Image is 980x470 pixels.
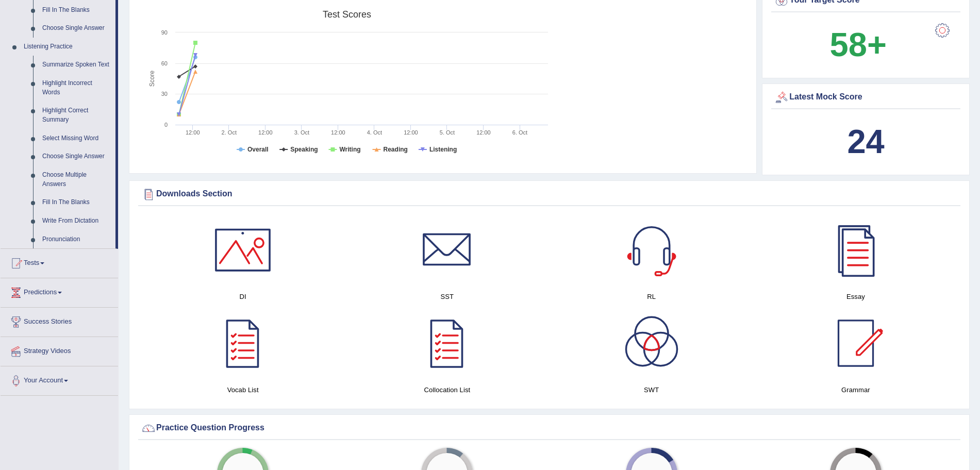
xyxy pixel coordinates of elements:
[555,291,749,302] h4: RL
[429,146,457,153] tspan: Listening
[161,91,168,97] text: 30
[1,249,118,275] a: Tests
[555,384,749,395] h4: SWT
[38,56,115,74] a: Summarize Spoken Text
[38,230,115,249] a: Pronunciation
[146,384,340,395] h4: Vocab List
[164,122,168,128] text: 0
[38,147,115,166] a: Choose Single Answer
[161,60,168,66] text: 60
[247,146,269,153] tspan: Overall
[38,102,115,129] a: Highlight Correct Summary
[440,129,455,136] tspan: 5. Oct
[331,129,345,136] text: 12:00
[512,129,527,136] tspan: 6. Oct
[186,129,200,136] text: 12:00
[141,187,958,202] div: Downloads Section
[339,146,360,153] tspan: Writing
[294,129,309,136] tspan: 3. Oct
[38,212,115,230] a: Write From Dictation
[38,19,115,38] a: Choose Single Answer
[222,129,237,136] tspan: 2. Oct
[350,384,544,395] h4: Collocation List
[830,26,887,63] b: 58+
[290,146,318,153] tspan: Speaking
[38,1,115,20] a: Fill In The Blanks
[258,129,273,136] text: 12:00
[19,38,115,56] a: Listening Practice
[847,123,884,160] b: 24
[141,421,958,436] div: Practice Question Progress
[404,129,418,136] text: 12:00
[476,129,491,136] text: 12:00
[367,129,382,136] tspan: 4. Oct
[38,166,115,193] a: Choose Multiple Answers
[161,29,168,36] text: 90
[38,129,115,148] a: Select Missing Word
[1,337,118,363] a: Strategy Videos
[350,291,544,302] h4: SST
[1,308,118,333] a: Success Stories
[148,71,156,87] tspan: Score
[1,278,118,304] a: Predictions
[1,366,118,392] a: Your Account
[38,74,115,102] a: Highlight Incorrect Words
[323,9,371,20] tspan: Test scores
[38,193,115,212] a: Fill In The Blanks
[759,291,953,302] h4: Essay
[774,90,958,105] div: Latest Mock Score
[146,291,340,302] h4: DI
[759,384,953,395] h4: Grammar
[384,146,408,153] tspan: Reading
